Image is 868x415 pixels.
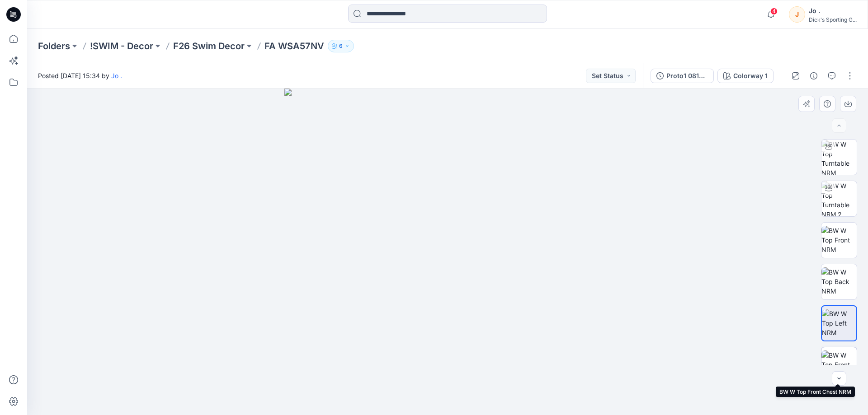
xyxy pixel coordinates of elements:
button: Colorway 1 [717,69,774,83]
div: Jo . [809,5,857,16]
img: BW W Top Left NRM [822,309,856,337]
button: Proto1 081325 [651,69,714,83]
div: Dick's Sporting G... [809,16,857,23]
div: Proto1 081325 [666,71,708,81]
img: BW W Top Turntable NRM 2 [821,181,857,216]
button: Details [807,69,821,83]
img: BW W Top Front NRM [821,226,857,254]
p: FA WSA57NV [264,40,324,52]
a: Folders [38,40,70,52]
div: Colorway 1 [733,71,768,81]
span: 4 [770,8,778,15]
button: 6 [328,40,354,52]
a: F26 Swim Decor [173,40,245,52]
img: BW W Top Back NRM [821,267,857,296]
div: J [789,6,805,23]
p: 6 [339,41,343,51]
a: !SWIM - Decor [90,40,153,52]
a: Jo . [111,72,122,79]
img: eyJhbGciOiJIUzI1NiIsImtpZCI6IjAiLCJzbHQiOiJzZXMiLCJ0eXAiOiJKV1QifQ.eyJkYXRhIjp7InR5cGUiOiJzdG9yYW... [284,89,611,415]
img: BW W Top Front Chest NRM [821,350,857,379]
img: BW W Top Turntable NRM [821,140,857,175]
span: Posted [DATE] 15:34 by [38,71,122,80]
